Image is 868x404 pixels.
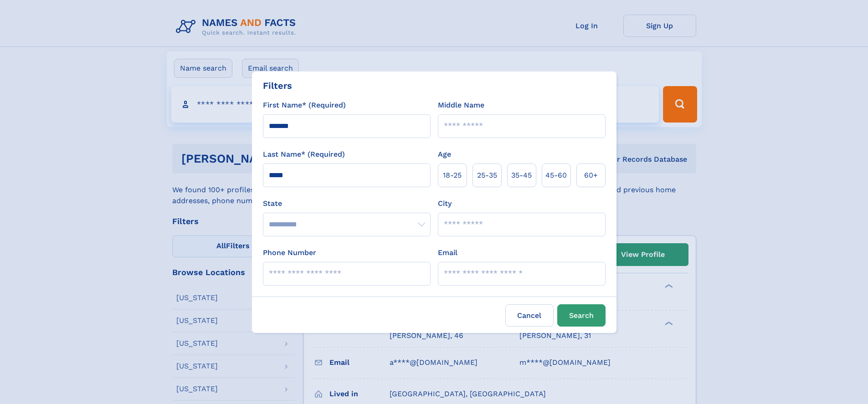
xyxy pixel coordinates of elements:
[438,100,484,111] label: Middle Name
[438,247,457,258] label: Email
[263,79,292,92] div: Filters
[438,149,451,160] label: Age
[511,170,532,181] span: 35‑45
[263,100,346,111] label: First Name* (Required)
[443,170,462,181] span: 18‑25
[477,170,497,181] span: 25‑35
[263,149,345,160] label: Last Name* (Required)
[438,198,452,209] label: City
[584,170,598,181] span: 60+
[505,304,554,327] label: Cancel
[263,198,431,209] label: State
[263,247,316,258] label: Phone Number
[557,304,606,327] button: Search
[545,170,567,181] span: 45‑60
